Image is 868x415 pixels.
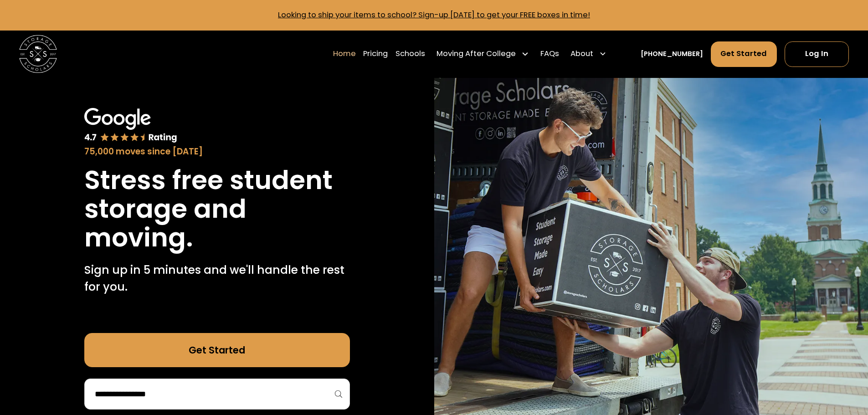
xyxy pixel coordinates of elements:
[395,41,425,67] a: Schools
[278,10,590,20] a: Looking to ship your items to school? Sign-up [DATE] to get your FREE boxes in time!
[84,108,177,143] img: Google 4.7 star rating
[433,41,533,67] div: Moving After College
[641,49,703,59] a: [PHONE_NUMBER]
[19,35,57,73] img: Storage Scholars main logo
[785,41,849,67] a: Log In
[570,48,593,60] div: About
[19,35,57,73] a: home
[363,41,388,67] a: Pricing
[567,41,611,67] div: About
[84,145,350,158] div: 75,000 moves since [DATE]
[333,41,356,67] a: Home
[84,166,350,252] h1: Stress free student storage and moving.
[437,48,516,60] div: Moving After College
[84,333,350,367] a: Get Started
[711,41,777,67] a: Get Started
[540,41,559,67] a: FAQs
[84,261,350,296] p: Sign up in 5 minutes and we'll handle the rest for you.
